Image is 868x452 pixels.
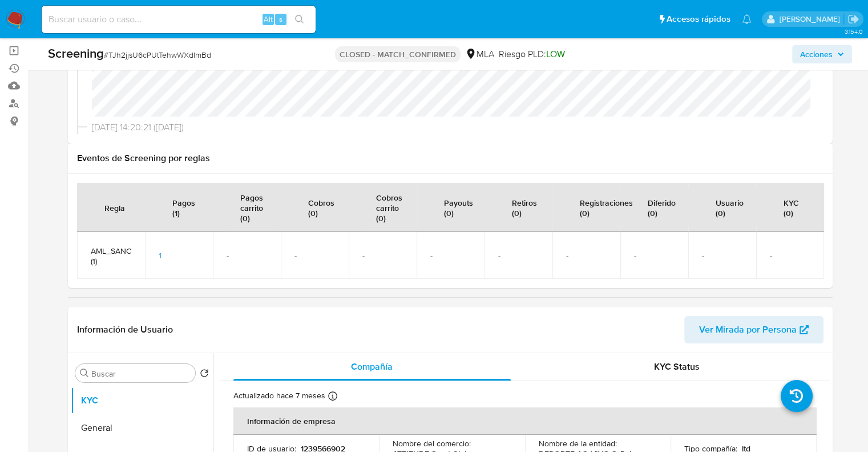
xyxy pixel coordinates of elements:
span: Alt [264,14,273,25]
span: - [566,251,607,261]
b: lcaroprese [92,133,136,146]
span: - [430,251,471,261]
span: - [362,251,403,261]
button: Volver al orden por defecto [200,369,209,381]
div: Registraciones (0) [566,189,647,226]
button: Buscar [80,369,89,378]
div: Cobros carrito (0) [362,183,416,231]
a: Salir [847,13,859,25]
span: - [702,251,742,261]
p: CLOSED - MATCH_CONFIRMED [335,46,461,62]
p: Nombre del comercio : [393,438,471,449]
span: - [294,251,335,261]
div: Retiros (0) [498,189,551,226]
div: Regla [91,194,139,221]
h1: Información de Usuario [77,324,173,335]
b: Screening [48,44,104,62]
button: search-icon [288,11,311,27]
span: - [498,251,539,261]
span: [DATE] 14:20:21 ([DATE]) [92,121,819,134]
input: Buscar [91,369,191,379]
h1: Eventos de Screening por reglas [77,153,823,164]
div: Diferido (0) [634,189,689,226]
div: MLA [465,48,494,61]
span: Riesgo PLD: [499,48,565,61]
span: Compañía [351,360,393,373]
p: Nombre de la entidad : [539,438,617,449]
a: Notificaciones [742,14,752,24]
span: LOW [546,47,565,61]
div: Pagos (1) [159,189,209,226]
p: marianela.tarsia@mercadolibre.com [779,14,843,25]
span: Accesos rápidos [667,13,730,25]
span: KYC Status [654,360,700,373]
span: 3.154.0 [844,27,862,36]
div: Cobros (0) [294,189,348,226]
th: Información de empresa [233,407,817,435]
div: KYC (0) [770,189,813,226]
button: KYC [71,387,213,414]
p: Actualizado hace 7 meses [233,390,325,401]
input: Buscar usuario o caso... [42,12,316,27]
div: Usuario (0) [702,189,757,226]
span: AML_SANCTIONS_LIST_CONFIDENCE_HIGH (1) [91,246,131,266]
button: Ver Mirada por Persona [684,316,823,343]
span: s [279,14,282,25]
p: agregó a Listas Internas [92,133,819,146]
div: Pagos carrito (0) [227,183,277,231]
span: - [770,251,810,261]
span: 1 [159,250,162,261]
button: General [71,414,213,442]
span: # TJh2jjsU6cPUtTehwWXdImBd [104,49,211,61]
span: - [634,251,675,261]
span: Ver Mirada por Persona [699,316,797,343]
span: Acciones [800,45,833,63]
button: Acciones [792,45,852,63]
div: Payouts (0) [430,189,487,226]
span: - [227,251,267,261]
